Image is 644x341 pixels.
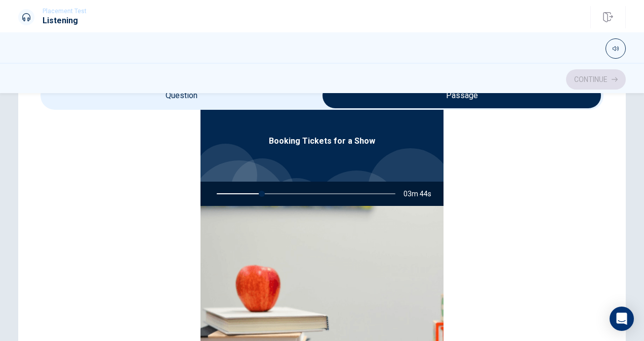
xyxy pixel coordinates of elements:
h1: Listening [43,15,87,27]
div: Open Intercom Messenger [610,307,634,331]
span: 03m 44s [404,182,439,206]
span: Placement Test [43,8,87,15]
span: Booking Tickets for a Show [269,135,375,147]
